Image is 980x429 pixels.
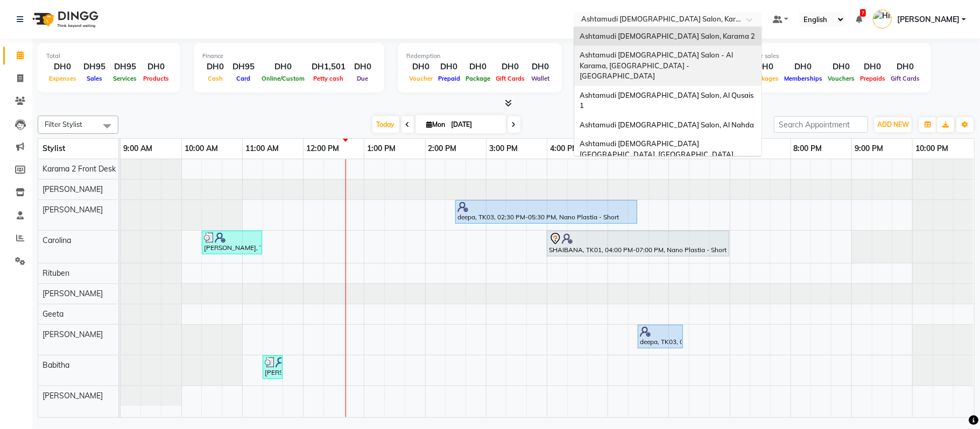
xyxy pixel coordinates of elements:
[202,52,376,61] div: Finance
[372,116,399,133] span: Today
[182,141,221,156] a: 10:00 AM
[857,61,888,73] div: DH0
[234,75,253,82] span: Card
[111,75,140,82] span: Services
[121,141,155,156] a: 9:00 AM
[140,75,172,82] span: Products
[748,61,781,73] div: DH0
[748,52,922,61] div: Other sales
[79,61,110,73] div: DH95
[84,75,105,82] span: Sales
[463,75,493,82] span: Package
[264,357,281,377] div: [PERSON_NAME], TK02, 11:20 AM-11:40 AM, Eyebrow Threading
[774,116,868,133] input: Search Appointment
[426,141,460,156] a: 2:00 PM
[364,141,398,156] a: 1:00 PM
[43,360,69,370] span: Babitha
[493,75,527,82] span: Gift Cards
[856,15,862,24] a: 7
[791,141,825,156] a: 8:00 PM
[27,4,101,34] img: logo
[580,91,755,110] span: Ashtamudi [DEMOGRAPHIC_DATA] Salon, Al Qusais 1
[781,75,825,82] span: Memberships
[43,268,69,278] span: Rituben
[448,117,502,133] input: 2025-09-01
[311,75,347,82] span: Petty cash
[463,61,493,73] div: DH0
[897,14,960,25] span: [PERSON_NAME]
[873,10,892,28] img: Himanshu Akania
[456,202,636,222] div: deepa, TK03, 02:30 PM-05:30 PM, Nano Plastia - Short
[43,289,103,298] span: [PERSON_NAME]
[43,205,103,215] span: [PERSON_NAME]
[527,61,553,73] div: DH0
[46,75,79,82] span: Expenses
[888,61,922,73] div: DH0
[580,51,735,80] span: Ashtamudi [DEMOGRAPHIC_DATA] Salon - Al Karama, [GEOGRAPHIC_DATA] -[GEOGRAPHIC_DATA]
[350,61,376,73] div: DH0
[547,141,581,156] a: 4:00 PM
[259,75,307,82] span: Online/Custom
[528,75,552,82] span: Wallet
[493,61,527,73] div: DH0
[203,232,261,253] div: [PERSON_NAME], TK02, 10:20 AM-11:20 AM, Creative Hair Cut
[781,61,825,73] div: DH0
[259,61,307,73] div: DH0
[110,61,140,73] div: DH95
[46,61,79,73] div: DH0
[860,9,866,17] span: 7
[43,391,103,401] span: [PERSON_NAME]
[875,117,912,132] button: ADD NEW
[202,61,228,73] div: DH0
[748,75,781,82] span: Packages
[406,61,435,73] div: DH0
[857,75,888,82] span: Prepaids
[487,141,520,156] a: 3:00 PM
[825,61,857,73] div: DH0
[639,326,682,347] div: deepa, TK03, 05:30 PM-06:15 PM, Fruit Facial
[888,75,922,82] span: Gift Cards
[43,184,103,194] span: [PERSON_NAME]
[435,75,463,82] span: Prepaid
[435,61,463,73] div: DH0
[913,141,951,156] a: 10:00 PM
[877,120,909,128] span: ADD NEW
[43,235,71,245] span: Carolina
[852,141,886,156] a: 9:00 PM
[424,120,448,128] span: Mon
[580,139,734,159] span: Ashtamudi [DEMOGRAPHIC_DATA] [GEOGRAPHIC_DATA], [GEOGRAPHIC_DATA]
[140,61,172,73] div: DH0
[580,32,755,40] span: Ashtamudi [DEMOGRAPHIC_DATA] Salon, Karama 2
[548,232,728,255] div: SHAIBANA, TK01, 04:00 PM-07:00 PM, Nano Plastia - Short
[45,120,82,128] span: Filter Stylist
[307,61,350,73] div: DH1,501
[43,144,65,153] span: Stylist
[243,141,281,156] a: 11:00 AM
[43,164,116,174] span: Karama 2 Front Desk
[574,26,762,156] ng-dropdown-panel: Options list
[406,75,435,82] span: Voucher
[43,330,103,339] span: [PERSON_NAME]
[355,75,371,82] span: Due
[580,120,754,129] span: Ashtamudi [DEMOGRAPHIC_DATA] Salon, Al Nahda
[205,75,225,82] span: Cash
[304,141,342,156] a: 12:00 PM
[825,75,857,82] span: Vouchers
[46,52,172,61] div: Total
[406,52,553,61] div: Redemption
[228,61,259,73] div: DH95
[43,309,64,319] span: Geeta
